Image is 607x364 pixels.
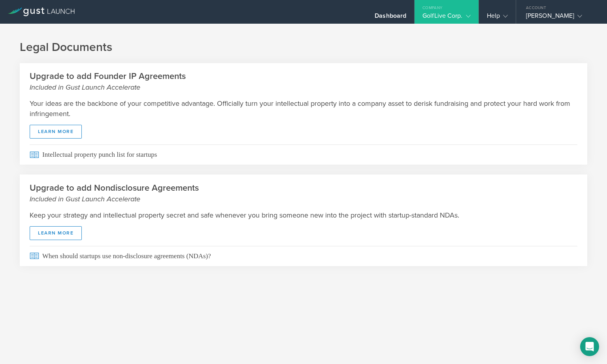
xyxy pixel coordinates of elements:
div: Open Intercom Messenger [580,337,599,356]
a: Intellectual property punch list for startups [20,144,587,165]
span: Intellectual property punch list for startups [30,144,577,165]
div: GolfLive Corp. [422,12,470,24]
p: Your ideas are the backbone of your competitive advantage. Officially turn your intellectual prop... [30,98,577,119]
h2: Upgrade to add Nondisclosure Agreements [30,182,577,204]
small: Included in Gust Launch Accelerate [30,194,577,204]
span: When should startups use non-disclosure agreements (NDAs)? [30,246,577,266]
p: Keep your strategy and intellectual property secret and safe whenever you bring someone new into ... [30,210,577,220]
div: [PERSON_NAME] [526,12,593,24]
small: Included in Gust Launch Accelerate [30,82,577,92]
div: Dashboard [375,12,406,24]
h2: Upgrade to add Founder IP Agreements [30,71,577,92]
h1: Legal Documents [20,39,587,55]
a: Learn More [30,226,82,240]
a: When should startups use non-disclosure agreements (NDAs)? [20,246,587,266]
a: Learn More [30,125,82,139]
div: Help [487,12,508,24]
